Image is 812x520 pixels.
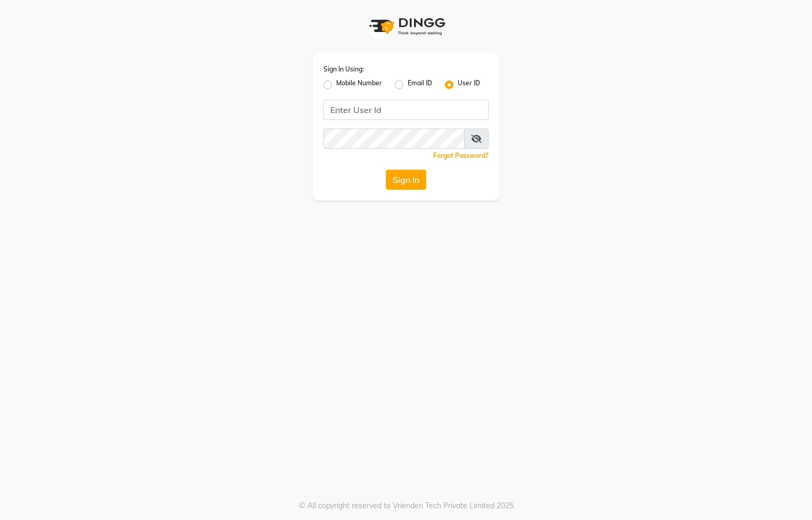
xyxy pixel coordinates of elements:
label: Mobile Number [336,78,382,91]
label: Email ID [408,78,432,91]
a: Forgot Password? [433,151,489,159]
input: Username [323,129,465,149]
label: User ID [458,78,480,91]
img: logo1.svg [363,11,449,42]
button: Sign In [386,170,426,190]
label: Sign In Using: [323,65,364,74]
input: Username [323,100,489,120]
